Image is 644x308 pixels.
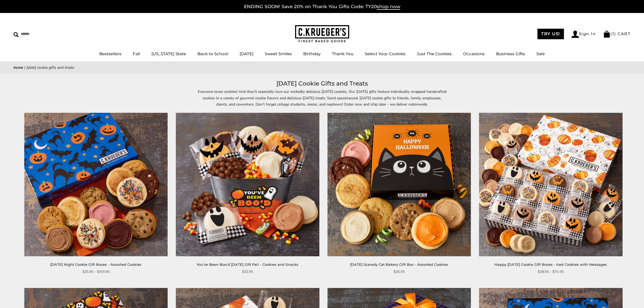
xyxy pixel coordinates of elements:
[394,269,405,274] span: $26.95
[572,31,596,38] a: Sign In
[332,51,354,56] a: Thank You
[463,51,485,56] a: Occasions
[479,113,622,256] img: Happy Halloween Cookie Gift Boxes - Iced Cookies with Messages
[14,65,23,70] a: Home
[22,79,622,89] h1: [DATE] Cookie Gifts and Treats
[295,25,349,43] img: C.KRUEGER'S
[50,262,141,267] a: [DATE] Night Cookie Gift Boxes - Assorted Cookies
[242,269,253,274] span: $32.95
[14,64,630,71] nav: breadcrumbs
[99,51,121,56] a: Bestsellers
[496,51,525,56] a: Business Gifts
[198,89,447,107] p: Everyone loves cookies! And they’ll especially love our wickedly delicious [DATE] cookies. Our [D...
[197,262,298,267] a: You've Been Boo'd [DATE] Gift Pail - Cookies and Snacks
[327,113,471,256] img: Halloween Scaredy Cat Bakery Gift Box - Assorted Cookies
[14,30,78,38] input: Search
[82,269,110,274] span: $35.95 - $169.95
[328,113,471,256] a: Halloween Scaredy Cat Bakery Gift Box - Assorted Cookies
[151,51,186,56] a: [US_STATE] State
[365,51,405,56] a: Select Your Cookies
[244,4,400,10] a: ENDING SOON! Save 20% on Thank You Gifts Code: TY20shop now
[603,31,610,38] img: Bag
[612,31,615,36] span: 1
[494,262,607,267] a: Happy [DATE] Cookie Gift Boxes - Iced Cookies with Messages
[27,65,74,70] span: [DATE] Cookie Gifts and Treats
[417,51,452,56] a: Just The Cookies
[176,113,319,256] img: You've Been Boo'd Halloween Gift Pail - Cookies and Snacks
[377,4,400,10] span: shop now
[537,29,564,39] a: TRY US!
[24,65,25,70] span: |
[197,51,228,56] a: Back to School
[536,51,545,56] a: Sale
[240,51,253,56] a: [DATE]
[538,269,564,274] span: $38.95 - $74.95
[350,262,448,267] a: [DATE] Scaredy Cat Bakery Gift Box - Assorted Cookies
[14,32,19,37] img: Search
[265,51,292,56] a: Sweet Smiles
[303,51,321,56] a: Birthday
[603,31,630,36] a: (1) CART
[572,31,579,38] img: Account
[133,51,140,56] a: Fall
[24,113,168,256] img: Halloween Night Cookie Gift Boxes - Assorted Cookies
